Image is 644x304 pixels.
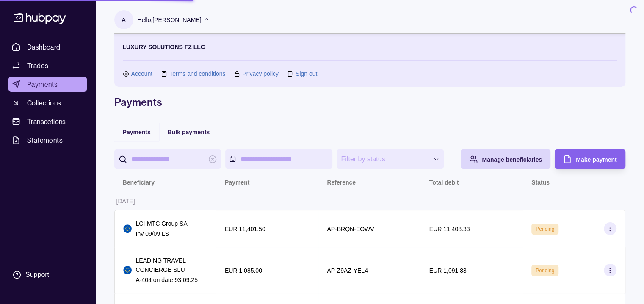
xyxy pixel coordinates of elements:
p: [DATE] [116,198,135,205]
p: EUR 1,091.83 [429,267,467,274]
p: EUR 1,085.00 [225,267,262,274]
p: LUXURY SOLUTIONS FZ LLC [123,42,205,52]
span: Manage beneficiaries [482,156,542,163]
span: Trades [27,61,48,71]
a: Collections [8,95,87,111]
a: Support [8,266,87,284]
p: LEADING TRAVEL CONCIERGE SLU [136,256,208,274]
p: Inv 09/09 LS [136,229,188,238]
span: Statements [27,135,63,145]
p: Total debit [429,179,459,186]
img: eu [123,266,132,274]
a: Account [131,69,153,78]
a: Payments [8,77,87,92]
p: Reference [327,179,356,186]
span: Payments [123,129,151,135]
span: Bulk payments [168,129,210,135]
button: Make payment [555,149,625,169]
span: Transactions [27,116,66,127]
span: Payments [27,79,58,89]
p: LCI-MTC Group SA [136,219,188,228]
p: EUR 11,401.50 [225,226,265,232]
div: Support [25,270,49,279]
img: eu [123,224,132,233]
span: Collections [27,98,61,108]
p: EUR 11,408.33 [429,226,470,232]
h1: Payments [114,95,625,109]
a: Transactions [8,114,87,129]
a: Statements [8,133,87,148]
span: Make payment [576,156,616,163]
p: Hello, [PERSON_NAME] [138,15,202,25]
input: search [131,149,205,169]
a: Trades [8,58,87,73]
a: Sign out [296,69,317,78]
p: A-404 on date 93.09.25 [136,275,208,285]
span: Pending [536,268,554,274]
p: AP-Z9AZ-YEL4 [327,267,368,274]
span: Dashboard [27,42,61,52]
span: Pending [536,226,554,232]
p: Beneficiary [123,179,155,186]
a: Dashboard [8,39,87,55]
p: Payment [225,179,249,186]
a: Privacy policy [242,69,279,78]
button: Manage beneficiaries [461,149,550,169]
p: AP-BRQN-EOWV [327,226,374,232]
p: A [122,15,125,25]
p: Status [531,179,550,186]
a: Terms and conditions [169,69,225,78]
